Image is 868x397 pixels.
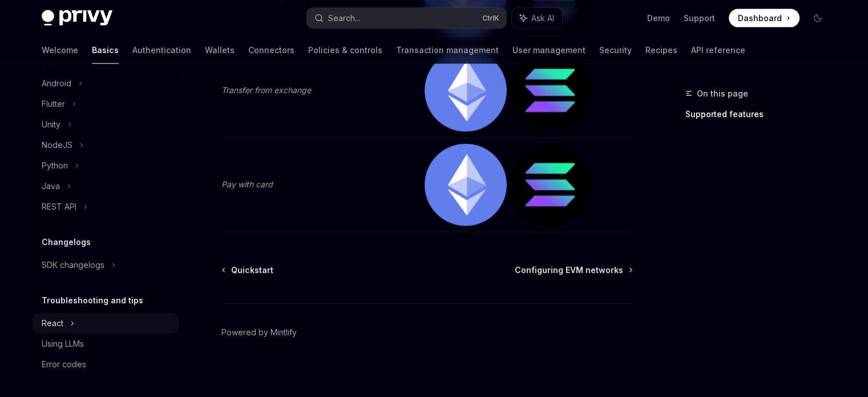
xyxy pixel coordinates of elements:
div: Search... [328,11,360,25]
span: On this page [697,87,748,101]
a: Support [684,13,715,24]
img: solana.png [509,50,591,132]
span: Dashboard [738,13,782,24]
a: Using LLMs [33,334,179,354]
div: NodeJS [42,138,72,152]
img: dark logo [42,10,112,26]
a: Policies & controls [308,37,382,64]
a: Configuring EVM networks [515,264,632,276]
a: Welcome [42,37,78,64]
em: Transfer from exchange [221,85,311,95]
div: Unity [42,118,60,131]
a: Authentication [132,37,191,64]
a: Error codes [33,354,179,375]
a: User management [512,37,586,64]
span: Ctrl K [482,14,499,23]
a: Connectors [248,37,294,64]
div: REST API [42,200,76,214]
a: Demo [647,13,670,24]
a: Security [599,37,632,64]
img: solana.png [509,144,591,226]
span: Quickstart [231,264,273,276]
a: Wallets [205,37,235,64]
div: React [42,316,63,330]
h5: Changelogs [42,235,91,249]
a: Transaction management [396,37,499,64]
a: Basics [92,37,119,64]
span: Ask AI [531,13,554,24]
div: Android [42,77,71,90]
div: Error codes [42,358,86,371]
a: Supported features [685,105,836,123]
a: Recipes [645,37,677,64]
button: Search...CtrlK [306,8,506,29]
img: ethereum.png [425,50,507,132]
em: Pay with card [221,179,273,189]
div: Java [42,179,60,193]
button: Toggle dark mode [809,9,827,27]
button: Ask AI [512,8,562,29]
img: ethereum.png [425,144,507,226]
h5: Troubleshooting and tips [42,294,143,307]
div: Flutter [42,97,65,111]
div: SDK changelogs [42,258,104,272]
a: Powered by Mintlify [221,327,297,338]
span: Configuring EVM networks [515,264,623,276]
a: API reference [691,37,745,64]
a: Dashboard [729,9,800,27]
a: Quickstart [223,264,273,276]
div: Using LLMs [42,337,84,351]
div: Python [42,159,68,173]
